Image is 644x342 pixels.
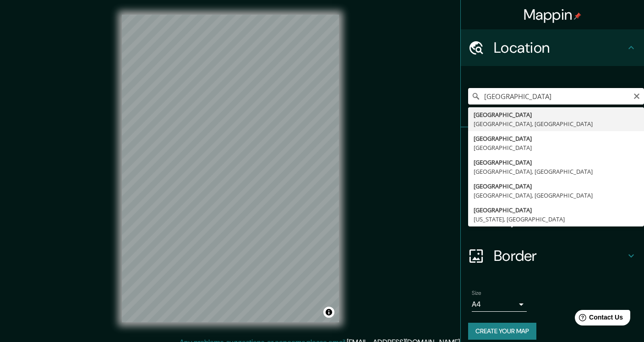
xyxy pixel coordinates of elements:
div: Pins [461,127,644,164]
div: [GEOGRAPHIC_DATA] [474,134,639,143]
div: [GEOGRAPHIC_DATA], [GEOGRAPHIC_DATA] [474,191,639,200]
div: [GEOGRAPHIC_DATA], [GEOGRAPHIC_DATA] [474,167,639,176]
div: [GEOGRAPHIC_DATA] [474,110,639,119]
div: Border [461,237,644,274]
button: Toggle attribution [323,307,334,318]
input: Pick your city or area [468,88,644,105]
div: Style [461,164,644,201]
h4: Border [494,247,626,265]
div: [GEOGRAPHIC_DATA] [474,205,639,215]
h4: Layout [494,210,626,228]
button: Create your map [468,323,536,340]
div: [GEOGRAPHIC_DATA] [474,143,639,152]
img: pin-icon.png [574,12,581,20]
h4: Location [494,39,626,57]
label: Size [472,289,481,297]
div: [US_STATE], [GEOGRAPHIC_DATA] [474,215,639,224]
div: [GEOGRAPHIC_DATA] [474,182,639,191]
div: [GEOGRAPHIC_DATA] [474,158,639,167]
canvas: Map [122,15,339,322]
button: Clear [633,91,640,100]
div: A4 [472,297,527,312]
iframe: Help widget launcher [562,306,634,332]
div: Location [461,29,644,66]
h4: Mappin [524,6,582,24]
div: Layout [461,201,644,237]
div: [GEOGRAPHIC_DATA], [GEOGRAPHIC_DATA] [474,119,639,128]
